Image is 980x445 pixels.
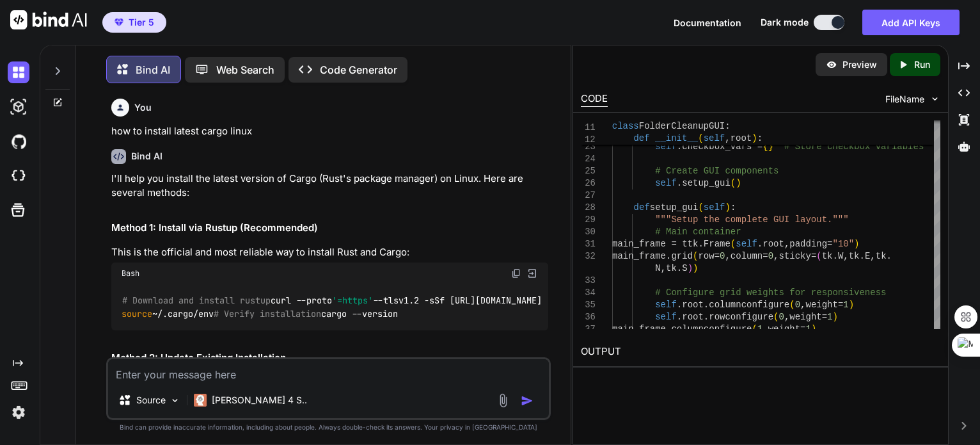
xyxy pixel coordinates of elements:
[129,16,154,29] span: Tier 5
[8,96,29,118] img: darkAi-studio
[194,394,207,407] img: Claude 4 Sonnet
[848,300,853,310] span: )
[731,133,752,143] span: root
[778,312,784,322] span: 0
[655,142,677,152] span: self
[693,263,698,273] span: )
[134,101,152,114] h6: You
[773,251,778,261] span: ,
[757,133,763,143] span: :
[731,239,736,249] span: (
[821,251,843,261] span: tk.W
[794,300,800,310] span: 0
[612,239,731,249] span: main_frame = ttk.Frame
[725,121,730,131] span: :
[581,177,596,190] div: 26
[854,239,859,249] span: )
[768,142,773,152] span: }
[581,190,596,202] div: 27
[10,10,87,29] img: Bind AI
[870,251,875,261] span: ,
[111,245,548,260] p: This is the official and most reliable way to install Rust and Cargo:
[633,133,649,143] span: def
[581,226,596,238] div: 30
[811,324,816,334] span: )
[521,394,533,407] img: icon
[581,214,596,226] div: 29
[581,141,596,153] div: 23
[784,142,924,152] span: # Store checkbox variables
[320,62,397,77] p: Code Generator
[581,134,596,146] span: 12
[674,17,741,28] span: Documentation
[581,287,596,299] div: 34
[885,93,924,106] span: FileName
[704,202,725,213] span: self
[639,121,725,131] span: FolderCleanupGUI
[827,312,832,322] span: 1
[666,263,688,273] span: tk.S
[581,311,596,323] div: 36
[131,150,162,163] h6: Bind AI
[122,308,152,320] span: source
[848,251,870,261] span: tk.E
[106,423,551,432] p: Bind can provide inaccurate information, including about people. Always double-check its answers....
[725,251,730,261] span: ,
[832,312,837,322] span: )
[216,62,274,77] p: Web Search
[725,202,730,213] span: )
[111,172,548,200] p: I'll help you install the latest version of Cargo (Rust's package manager) on Linux. Here are sev...
[736,239,757,249] span: self
[763,142,768,152] span: {
[170,395,180,406] img: Pick Models
[768,324,805,334] span: weight=
[698,202,703,213] span: (
[929,93,940,104] img: chevron down
[725,133,730,143] span: ,
[212,394,307,407] p: [PERSON_NAME] 4 S..
[655,263,660,273] span: N
[816,251,821,261] span: (
[757,324,763,334] span: 1
[581,238,596,250] div: 31
[581,202,596,214] div: 28
[789,312,827,322] span: weight=
[693,251,698,261] span: (
[111,351,548,366] h2: Method 2: Update Existing Installation
[763,324,768,334] span: ,
[805,300,843,310] span: weight=
[677,300,789,310] span: .root.columnconfigure
[122,294,721,320] code: curl --proto --tlsv1.2 -sSf [URL][DOMAIN_NAME] | sh ~/.cargo/env cargo --version
[784,239,789,249] span: ,
[752,324,757,334] span: (
[773,312,778,322] span: (
[655,227,741,237] span: # Main container
[789,300,794,310] span: (
[687,263,692,273] span: )
[102,12,166,33] button: premiumTier 5
[115,19,123,26] img: premium
[677,312,773,322] span: .root.rowconfigure
[698,251,720,261] span: row=
[496,393,510,408] img: attachment
[731,202,736,213] span: :
[511,268,521,279] img: copy
[761,16,809,29] span: Dark mode
[655,178,677,188] span: self
[842,58,877,71] p: Preview
[581,122,596,134] span: 11
[581,165,596,177] div: 25
[655,166,778,176] span: # Create GUI components
[122,268,139,279] span: Bash
[843,251,848,261] span: ,
[8,131,29,152] img: githubDark
[136,62,170,77] p: Bind AI
[789,239,832,249] span: padding=
[573,337,948,367] h2: OUTPUT
[826,59,837,70] img: preview
[768,251,773,261] span: 0
[633,202,649,213] span: def
[650,202,699,213] span: setup_gui
[111,221,548,236] h2: Method 1: Install via Rustup (Recommended)
[581,92,608,107] div: CODE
